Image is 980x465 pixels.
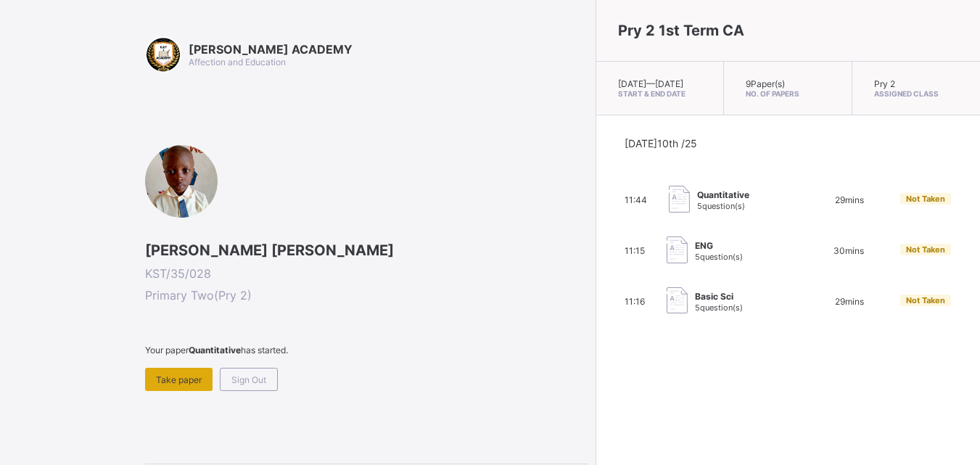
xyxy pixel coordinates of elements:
[697,189,749,200] span: Quantitative
[833,245,864,256] span: 30 mins
[189,42,353,57] span: [PERSON_NAME] ACADEMY
[145,288,588,303] span: Primary Two ( Pry 2 )
[906,194,945,204] span: Not Taken
[746,89,829,98] span: No. of Papers
[746,78,785,89] span: 9 Paper(s)
[189,57,286,67] span: Affection and Education
[835,296,864,307] span: 29 mins
[669,186,690,213] img: take_paper.cd97e1aca70de81545fe8e300f84619e.svg
[145,242,588,259] span: [PERSON_NAME] [PERSON_NAME]
[145,345,588,355] span: Your paper has started.
[625,296,645,307] span: 11:16
[874,78,895,89] span: Pry 2
[695,303,743,313] span: 5 question(s)
[874,89,958,98] span: Assigned Class
[906,295,945,305] span: Not Taken
[667,236,688,263] img: take_paper.cd97e1aca70de81545fe8e300f84619e.svg
[906,244,945,255] span: Not Taken
[667,287,688,314] img: take_paper.cd97e1aca70de81545fe8e300f84619e.svg
[695,291,743,302] span: Basic Sci
[625,245,645,256] span: 11:15
[189,345,241,355] b: Quantitative
[231,374,266,385] span: Sign Out
[835,194,864,205] span: 29 mins
[618,22,744,39] span: Pry 2 1st Term CA
[145,266,588,281] span: KST/35/028
[156,374,202,385] span: Take paper
[695,240,743,251] span: ENG
[618,89,701,98] span: Start & End Date
[625,194,647,205] span: 11:44
[618,78,683,89] span: [DATE] — [DATE]
[697,201,745,211] span: 5 question(s)
[625,137,697,149] span: [DATE] 10th /25
[695,252,743,262] span: 5 question(s)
